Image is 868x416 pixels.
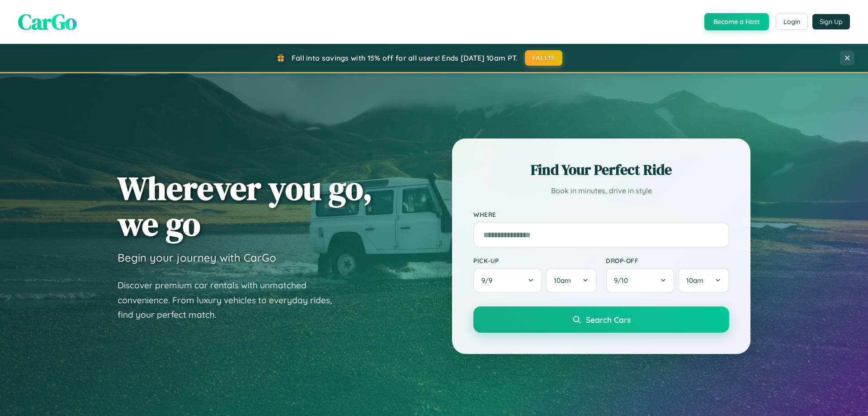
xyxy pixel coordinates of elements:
[546,268,597,293] button: 10am
[776,14,808,30] button: Login
[473,257,597,264] label: Pick-up
[118,278,344,322] p: Discover premium car rentals with unmatched convenience. From luxury vehicles to everyday rides, ...
[118,170,373,242] h1: Wherever you go, we go
[481,276,497,285] span: 9 / 9
[678,268,729,293] button: 10am
[18,7,77,37] span: CarGo
[704,13,769,30] button: Become a Host
[586,315,631,325] span: Search Cars
[292,53,518,62] span: Fall into savings with 15% off for all users! Ends [DATE] 10am PT.
[606,268,675,293] button: 9/10
[473,211,729,219] label: Where
[554,276,571,285] span: 10am
[525,50,563,66] button: FALL15
[473,160,729,180] h2: Find Your Perfect Ride
[686,276,703,285] span: 10am
[473,268,542,293] button: 9/9
[812,14,850,29] button: Sign Up
[473,184,729,197] p: Book in minutes, drive in style
[606,257,729,264] label: Drop-off
[473,306,729,333] button: Search Cars
[614,276,632,285] span: 9 / 10
[118,251,276,264] h3: Begin your journey with CarGo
